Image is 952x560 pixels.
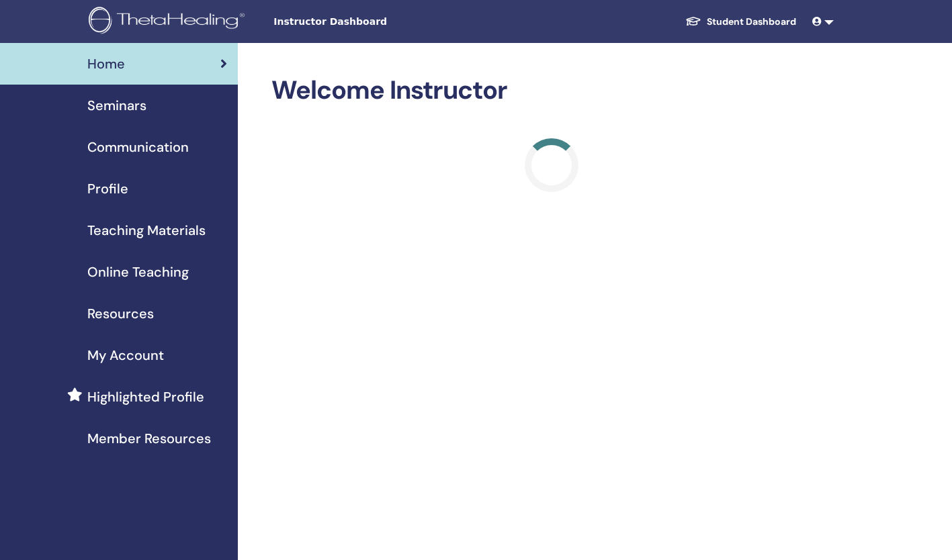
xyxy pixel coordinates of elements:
span: My Account [87,345,164,365]
span: Seminars [87,95,146,115]
span: Instructor Dashboard [273,15,475,29]
span: Online Teaching [87,262,189,282]
span: Highlighted Profile [87,387,204,407]
span: Member Resources [87,428,211,449]
span: Profile [87,179,128,199]
span: Resources [87,304,154,324]
span: Teaching Materials [87,220,206,240]
a: Student Dashboard [675,9,807,34]
img: graduation-cap-white.svg [685,15,701,27]
span: Home [87,54,125,74]
img: logo.png [89,7,249,37]
h2: Welcome Instructor [271,75,831,106]
span: Communication [87,137,189,157]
